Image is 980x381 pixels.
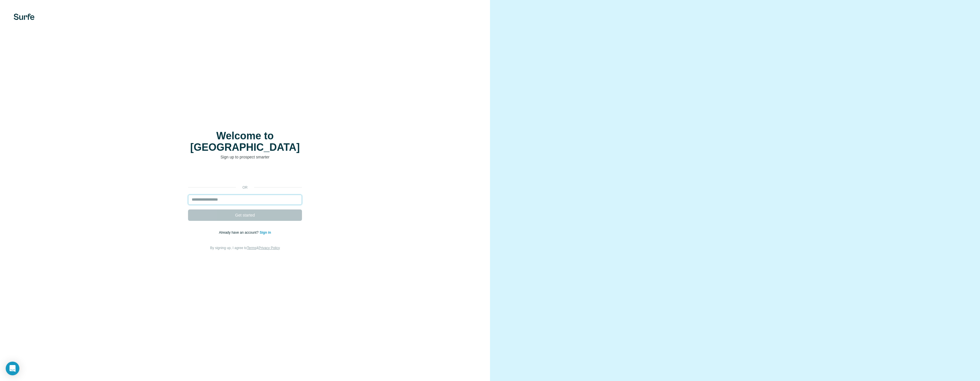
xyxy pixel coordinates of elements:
div: Über Google anmelden. Wird in neuem Tab geöffnet. [188,168,302,181]
a: Terms [247,246,256,250]
span: By signing up, I agree to & [210,246,280,250]
h1: Welcome to [GEOGRAPHIC_DATA] [188,130,302,153]
span: Already have an account? [219,231,260,235]
p: Sign up to prospect smarter [188,154,302,160]
a: Sign in [260,231,271,235]
p: or [236,185,254,190]
iframe: Schaltfläche „Über Google anmelden“ [185,168,305,181]
a: Privacy Policy [259,246,280,250]
img: Surfe's logo [14,14,34,20]
iframe: Dialogfeld „Über Google anmelden“ [863,6,974,89]
div: Open Intercom Messenger [6,362,19,375]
